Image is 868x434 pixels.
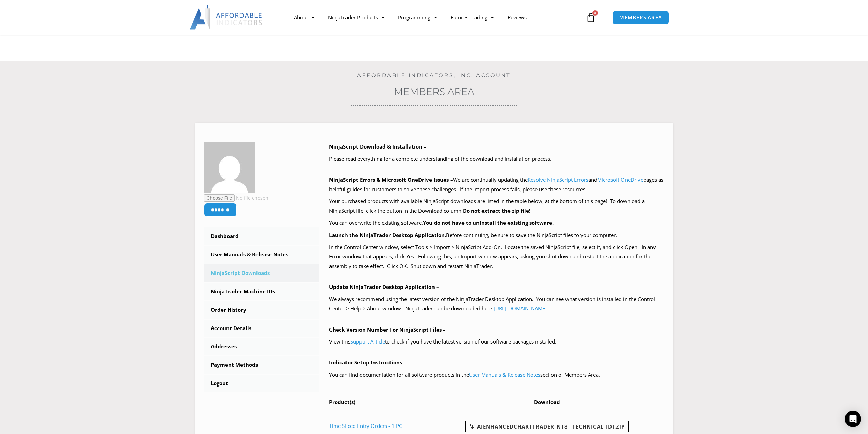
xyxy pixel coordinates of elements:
[501,10,533,25] a: Reviews
[528,176,588,183] a: Resolve NinjaScript Errors
[329,422,402,429] a: Time Sliced Entry Orders - 1 PC
[204,320,319,337] a: Account Details
[329,175,664,194] p: We are continually updating the and pages as helpful guides for customers to solve these challeng...
[597,176,643,183] a: Microsoft OneDrive
[350,338,385,345] a: Support Article
[321,10,391,25] a: NinjaTrader Products
[329,326,446,333] b: Check Version Number For NinjaScript Files –
[329,295,664,314] p: We always recommend using the latest version of the NinjaTrader Desktop Application. You can see ...
[619,15,662,20] span: MEMBERS AREA
[329,218,664,228] p: You can overwrite the existing software.
[204,264,319,282] a: NinjaScript Downloads
[463,207,530,214] b: Do not extract the zip file!
[469,371,540,378] a: User Manuals & Release Notes
[204,283,319,300] a: NinjaTrader Machine IDs
[329,176,453,183] b: NinjaScript Errors & Microsoft OneDrive Issues –
[423,219,554,226] b: You do not have to uninstall the existing software.
[444,10,501,25] a: Futures Trading
[329,232,446,238] b: Launch the NinjaTrader Desktop Application.
[204,227,319,392] nav: Account pages
[329,337,664,347] p: View this to check if you have the latest version of our software packages installed.
[612,11,669,25] a: MEMBERS AREA
[204,301,319,319] a: Order History
[465,421,629,432] a: AIEnhancedChartTrader_NT8_[TECHNICAL_ID].zip
[394,86,474,97] a: Members Area
[329,242,664,271] p: In the Control Center window, select Tools > Import > NinjaScript Add-On. Locate the saved NinjaS...
[204,227,319,245] a: Dashboard
[391,10,444,25] a: Programming
[204,375,319,392] a: Logout
[204,142,255,193] img: 887539c27565b2f34d294346e9a9c50548cb50e30409dc261b77cf157b013ea5
[287,10,321,25] a: About
[329,283,439,290] b: Update NinjaTrader Desktop Application –
[576,8,606,27] a: 0
[329,154,664,164] p: Please read everything for a complete understanding of the download and installation process.
[329,359,406,366] b: Indicator Setup Instructions –
[845,411,861,427] div: Open Intercom Messenger
[329,370,664,380] p: You can find documentation for all software products in the section of Members Area.
[494,305,547,312] a: [URL][DOMAIN_NAME]
[357,72,511,79] a: Affordable Indicators, Inc. Account
[190,5,263,30] img: LogoAI | Affordable Indicators – NinjaTrader
[329,230,664,240] p: Before continuing, be sure to save the NinjaScript files to your computer.
[534,398,560,405] span: Download
[329,143,426,150] b: NinjaScript Download & Installation –
[287,10,584,25] nav: Menu
[204,246,319,264] a: User Manuals & Release Notes
[204,338,319,355] a: Addresses
[204,356,319,374] a: Payment Methods
[329,197,664,216] p: Your purchased products with available NinjaScript downloads are listed in the table below, at th...
[329,398,355,405] span: Product(s)
[592,10,598,16] span: 0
